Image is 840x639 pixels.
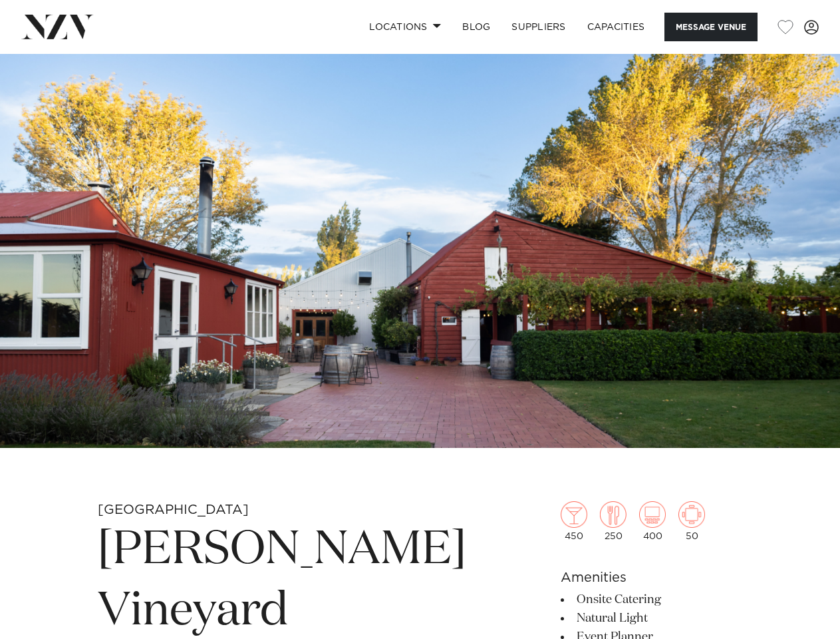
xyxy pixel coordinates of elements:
[561,501,587,541] div: 450
[600,501,627,528] img: dining.png
[561,590,742,609] li: Onsite Catering
[452,13,501,41] a: BLOG
[678,501,705,541] div: 50
[21,15,94,39] img: nzv-logo.png
[98,503,249,517] small: [GEOGRAPHIC_DATA]
[600,501,627,541] div: 250
[358,13,452,41] a: Locations
[639,501,666,528] img: theatre.png
[639,501,666,541] div: 400
[577,13,656,41] a: Capacities
[678,501,705,528] img: meeting.png
[561,609,742,628] li: Natural Light
[561,568,742,588] h6: Amenities
[501,13,576,41] a: SUPPLIERS
[664,13,758,41] button: Message Venue
[561,501,587,528] img: cocktail.png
